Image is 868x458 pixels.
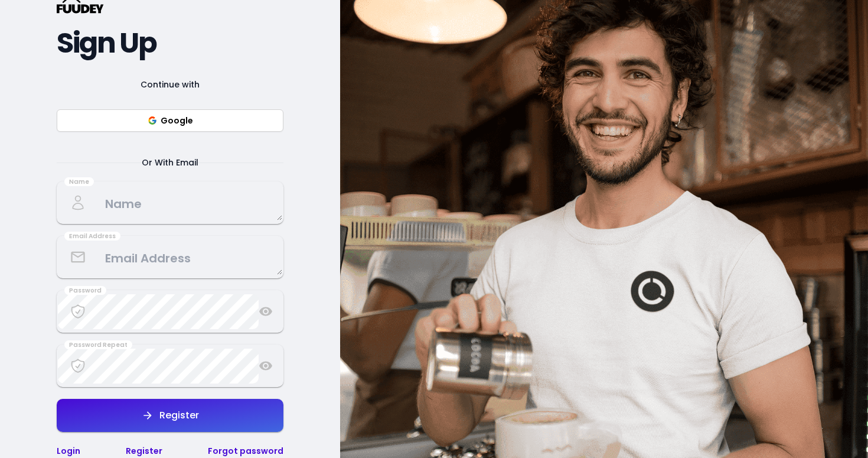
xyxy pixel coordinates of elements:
[57,445,80,457] a: Login
[64,232,120,241] div: Email Address
[126,77,214,92] span: Continue with
[64,177,94,187] div: Name
[64,340,132,350] div: Password Repeat
[154,411,199,420] div: Register
[64,286,106,295] div: Password
[126,445,162,457] a: Register
[208,445,283,457] a: Forgot password
[57,33,283,54] h2: Sign Up
[57,109,283,132] button: Google
[57,399,283,432] button: Register
[128,155,213,170] span: Or With Email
